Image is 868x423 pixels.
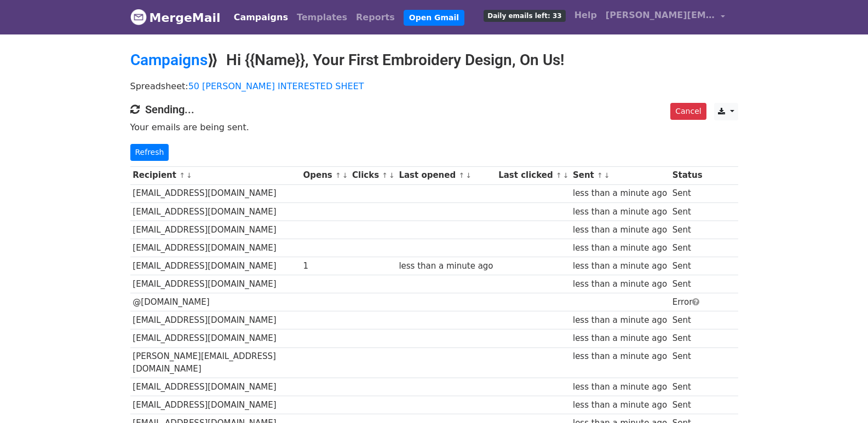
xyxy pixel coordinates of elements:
a: [PERSON_NAME][EMAIL_ADDRESS][DOMAIN_NAME] [601,4,729,30]
div: less than a minute ago [573,350,667,363]
td: Sent [670,184,705,202]
a: 50 [PERSON_NAME] INTERESTED SHEET [188,81,364,91]
td: [EMAIL_ADDRESS][DOMAIN_NAME] [130,311,301,329]
div: less than a minute ago [573,332,667,345]
td: Sent [670,396,705,414]
td: [EMAIL_ADDRESS][DOMAIN_NAME] [130,275,301,293]
td: [PERSON_NAME][EMAIL_ADDRESS][DOMAIN_NAME] [130,347,301,378]
a: Templates [292,7,352,28]
iframe: Chat Widget [813,370,868,423]
th: Opens [301,166,350,184]
a: Daily emails left: 33 [479,4,570,26]
span: [PERSON_NAME][EMAIL_ADDRESS][DOMAIN_NAME] [606,9,715,22]
div: less than a minute ago [573,314,667,327]
td: Sent [670,239,705,257]
p: Your emails are being sent. [130,121,738,133]
td: [EMAIL_ADDRESS][DOMAIN_NAME] [130,239,301,257]
td: Sent [670,275,705,293]
a: Help [570,4,601,26]
span: Daily emails left: 33 [484,10,565,22]
a: ↑ [458,171,464,179]
a: Open Gmail [404,10,464,26]
div: less than a minute ago [573,206,667,218]
td: @[DOMAIN_NAME] [130,293,301,311]
div: less than a minute ago [573,260,667,273]
div: less than a minute ago [573,187,667,200]
a: ↓ [563,171,569,179]
a: ↑ [382,171,388,179]
h2: ⟫ Hi {{Name}}, Your First Embroidery Design, On Us! [130,51,738,69]
th: Last opened [396,166,496,184]
h4: Sending... [130,103,738,116]
th: Status [670,166,705,184]
a: MergeMail [130,6,221,29]
td: Sent [670,378,705,396]
td: Sent [670,311,705,329]
a: ↓ [604,171,610,179]
a: ↓ [389,171,395,179]
td: [EMAIL_ADDRESS][DOMAIN_NAME] [130,257,301,275]
a: Cancel [670,103,706,120]
td: [EMAIL_ADDRESS][DOMAIN_NAME] [130,329,301,347]
div: less than a minute ago [573,278,667,291]
div: less than a minute ago [573,381,667,393]
td: [EMAIL_ADDRESS][DOMAIN_NAME] [130,396,301,414]
td: [EMAIL_ADDRESS][DOMAIN_NAME] [130,184,301,202]
a: ↑ [335,171,341,179]
div: 1 [303,260,347,273]
td: Sent [670,221,705,239]
a: ↑ [179,171,185,179]
div: less than a minute ago [573,242,667,254]
td: Sent [670,257,705,275]
th: Recipient [130,166,301,184]
td: Sent [670,202,705,221]
a: Refresh [130,144,169,161]
a: ↓ [465,171,472,179]
a: ↑ [556,171,562,179]
div: less than a minute ago [573,224,667,236]
th: Last clicked [496,166,570,184]
div: less than a minute ago [573,399,667,412]
th: Sent [570,166,670,184]
a: Campaigns [130,51,208,69]
img: MergeMail logo [130,9,147,25]
th: Clicks [349,166,396,184]
td: [EMAIL_ADDRESS][DOMAIN_NAME] [130,378,301,396]
td: Sent [670,329,705,347]
td: [EMAIL_ADDRESS][DOMAIN_NAME] [130,221,301,239]
td: Sent [670,347,705,378]
a: ↑ [597,171,603,179]
div: less than a minute ago [399,260,493,273]
a: Campaigns [229,7,292,28]
td: Error [670,293,705,311]
td: [EMAIL_ADDRESS][DOMAIN_NAME] [130,202,301,221]
a: ↓ [186,171,192,179]
p: Spreadsheet: [130,80,738,92]
a: ↓ [342,171,348,179]
a: Reports [352,7,399,28]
